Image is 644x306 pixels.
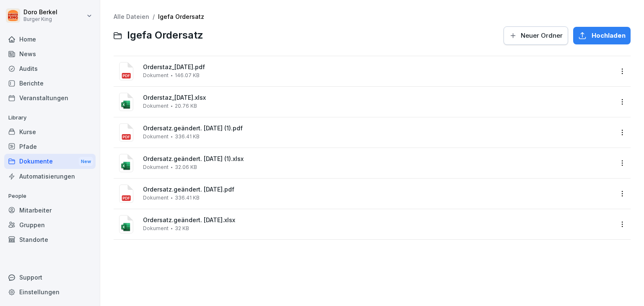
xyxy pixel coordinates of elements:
a: Igefa Ordersatz [158,13,204,20]
span: Dokument [143,195,169,201]
span: 20.76 KB [175,103,197,109]
a: Kurse [4,124,96,139]
a: Automatisierungen [4,169,96,184]
span: Ordersatz.geändert. [DATE].pdf [143,186,613,193]
button: Neuer Ordner [504,26,568,45]
div: New [79,157,93,166]
span: Neuer Ordner [521,31,563,40]
a: Berichte [4,76,96,91]
a: DokumenteNew [4,154,96,169]
span: Dokument [143,164,169,170]
span: 146.07 KB [175,73,200,78]
a: Home [4,32,96,47]
span: 32 KB [175,226,189,231]
span: Ordersatz.geändert. [DATE] (1).xlsx [143,156,613,163]
div: Support [4,270,96,285]
span: Ordersatz.geändert. [DATE] (1).pdf [143,125,613,132]
div: Dokumente [4,154,96,169]
p: People [4,189,96,203]
span: Orderstaz_[DATE].xlsx [143,94,613,101]
a: Pfade [4,139,96,154]
p: Doro Berkel [23,9,57,16]
a: Alle Dateien [114,13,149,20]
span: Dokument [143,103,169,109]
a: Audits [4,61,96,76]
button: Hochladen [573,27,631,44]
span: Hochladen [592,31,626,40]
span: 336.41 KB [175,195,200,201]
span: Dokument [143,134,169,140]
span: / [153,13,155,21]
span: Orderstaz_[DATE].pdf [143,64,613,71]
p: Library [4,111,96,124]
span: 32.06 KB [175,164,197,170]
a: Standorte [4,232,96,247]
a: Mitarbeiter [4,203,96,218]
span: 336.41 KB [175,134,200,140]
a: News [4,47,96,61]
a: Gruppen [4,218,96,232]
span: Dokument [143,226,169,231]
a: Einstellungen [4,285,96,299]
span: Dokument [143,73,169,78]
span: Igefa Ordersatz [127,29,203,41]
a: Veranstaltungen [4,91,96,105]
p: Burger King [23,16,57,22]
span: Ordersatz.geändert. [DATE].xlsx [143,217,613,224]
